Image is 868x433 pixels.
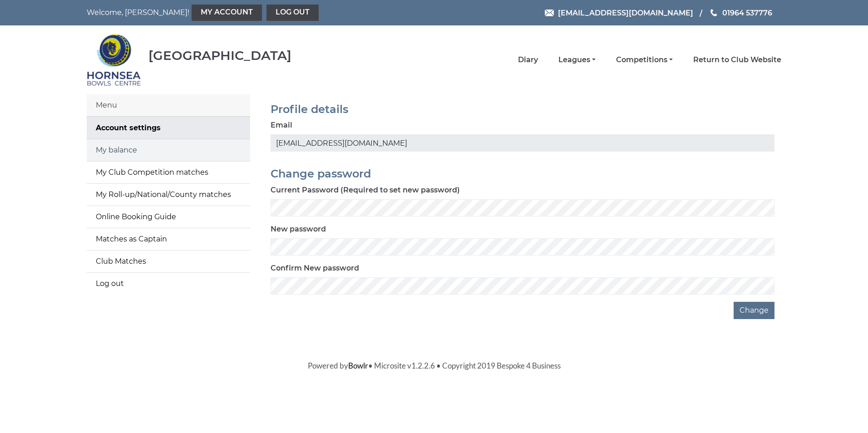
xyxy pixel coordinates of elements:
[545,10,554,16] img: Email
[734,302,774,319] button: Change
[722,8,772,17] span: 01964 537776
[616,55,673,65] a: Competitions
[518,55,538,65] a: Diary
[558,55,596,65] a: Leagues
[87,162,250,183] a: My Club Competition matches
[693,55,781,65] a: Return to Club Website
[87,273,250,295] a: Log out
[545,7,693,19] a: Email [EMAIL_ADDRESS][DOMAIN_NAME]
[308,361,561,370] span: Powered by • Microsite v1.2.2.6 • Copyright 2019 Bespoke 4 Business
[192,5,262,21] a: My Account
[271,103,774,115] h2: Profile details
[87,117,250,139] a: Account settings
[87,206,250,228] a: Online Booking Guide
[709,7,772,19] a: Phone us 01964 537776
[87,5,368,21] nav: Welcome, [PERSON_NAME]!
[87,184,250,206] a: My Roll-up/National/County matches
[710,9,717,16] img: Phone us
[266,5,319,21] a: Log out
[87,228,250,250] a: Matches as Captain
[87,28,141,92] img: Hornsea Bowls Centre
[271,224,326,235] label: New password
[87,251,250,272] a: Club Matches
[348,361,368,370] a: Bowlr
[558,8,693,17] span: [EMAIL_ADDRESS][DOMAIN_NAME]
[271,168,774,180] h2: Change password
[148,49,291,63] div: [GEOGRAPHIC_DATA]
[271,263,359,274] label: Confirm New password
[271,185,460,196] label: Current Password (Required to set new password)
[271,120,292,131] label: Email
[87,139,250,161] a: My balance
[87,94,250,117] div: Menu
